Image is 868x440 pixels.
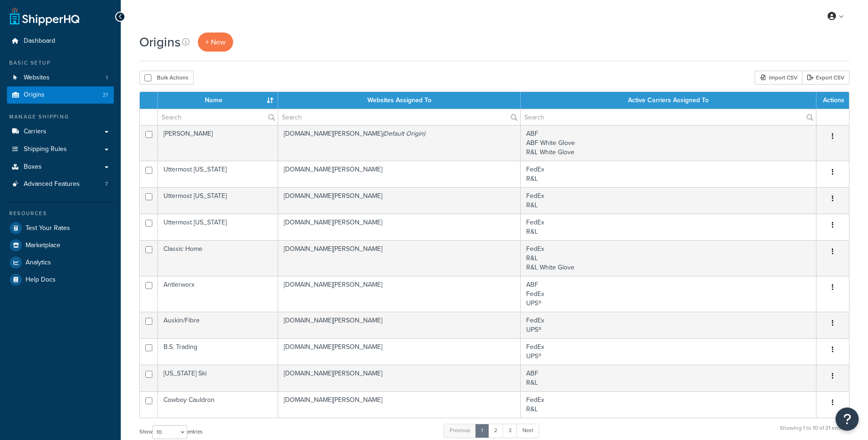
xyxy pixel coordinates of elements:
td: Antlerworx [158,276,278,312]
div: Basic Setup [7,59,114,67]
a: Shipping Rules [7,141,114,158]
td: [DOMAIN_NAME][PERSON_NAME] [278,391,521,418]
a: 3 [503,424,517,438]
td: [DOMAIN_NAME][PERSON_NAME] [278,214,521,240]
a: Previous [444,424,476,438]
td: Uttermost [US_STATE] [158,214,278,240]
a: Dashboard [7,33,114,50]
a: Boxes [7,158,114,176]
td: FedEx R&L [521,161,816,187]
td: [DOMAIN_NAME][PERSON_NAME] [278,312,521,338]
i: (Default Origin) [382,129,425,138]
td: Auskin/Fibre [158,312,278,338]
span: Help Docs [26,276,56,284]
input: Search [158,109,278,125]
span: Dashboard [24,37,55,45]
a: Websites 1 [7,69,114,86]
th: Actions [816,92,849,109]
a: 2 [488,424,503,438]
a: Next [516,424,539,438]
td: FedEx UPS® [521,338,816,365]
td: FedEx R&L [521,214,816,240]
a: ShipperHQ Home [10,7,79,26]
a: Carriers [7,123,114,140]
td: [DOMAIN_NAME][PERSON_NAME] [278,240,521,276]
span: + New [205,37,226,47]
button: Open Resource Center [835,407,859,431]
a: Export CSV [802,71,849,85]
span: Analytics [26,259,51,267]
th: Websites Assigned To [278,92,521,109]
td: Classic Home [158,240,278,276]
td: FedEx UPS® [521,312,816,338]
button: Bulk Actions [139,71,194,85]
a: Analytics [7,254,114,271]
td: [US_STATE] Ski [158,365,278,391]
a: Help Docs [7,271,114,288]
td: ABF FedEx UPS® [521,276,816,312]
span: Websites [24,74,50,82]
td: ABF R&L [521,365,816,391]
div: Resources [7,210,114,217]
h1: Origins [139,33,181,51]
td: Uttermost [US_STATE] [158,161,278,187]
span: Origins [24,91,45,99]
td: ABF ABF White Glove R&L White Glove [521,125,816,161]
span: Advanced Features [24,180,80,188]
li: Advanced Features [7,176,114,193]
a: 1 [475,424,489,438]
th: Name : activate to sort column ascending [158,92,278,109]
td: [DOMAIN_NAME][PERSON_NAME] [278,125,521,161]
td: [DOMAIN_NAME][PERSON_NAME] [278,365,521,391]
div: Import CSV [755,71,802,85]
td: [PERSON_NAME] [158,125,278,161]
span: 21 [103,91,108,99]
span: Carriers [24,128,46,136]
td: FedEx R&L [521,391,816,418]
li: Origins [7,86,114,104]
select: Showentries [152,425,187,439]
input: Search [278,109,520,125]
input: Search [521,109,816,125]
span: Test Your Rates [26,224,70,232]
span: Marketplace [26,242,60,250]
td: Cowboy Cauldron [158,391,278,418]
div: Manage Shipping [7,113,114,121]
td: B.S. Trading [158,338,278,365]
span: Shipping Rules [24,145,67,153]
a: Origins 21 [7,86,114,104]
a: Test Your Rates [7,220,114,236]
td: [DOMAIN_NAME][PERSON_NAME] [278,276,521,312]
span: Boxes [24,163,42,171]
th: Active Carriers Assigned To [521,92,816,109]
td: FedEx R&L [521,187,816,214]
td: [DOMAIN_NAME][PERSON_NAME] [278,161,521,187]
td: [DOMAIN_NAME][PERSON_NAME] [278,338,521,365]
a: Advanced Features 7 [7,176,114,193]
td: FedEx R&L R&L White Glove [521,240,816,276]
span: 1 [106,74,108,82]
td: Uttermost [US_STATE] [158,187,278,214]
label: Show entries [139,425,202,439]
a: Marketplace [7,237,114,254]
td: [DOMAIN_NAME][PERSON_NAME] [278,187,521,214]
li: Websites [7,69,114,86]
span: 7 [105,180,108,188]
a: + New [198,33,233,52]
